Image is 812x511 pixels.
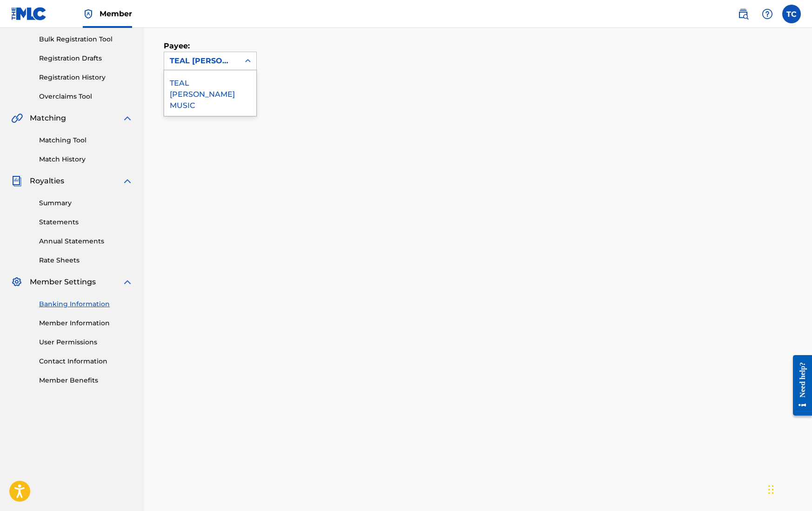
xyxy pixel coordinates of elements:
[39,217,133,227] a: Statements
[122,276,133,288] img: expand
[11,276,22,288] img: Member Settings
[758,5,777,23] div: Help
[39,34,133,44] a: Bulk Registration Tool
[83,8,94,20] img: Top Rightsholder
[122,113,133,124] img: expand
[164,70,256,116] div: TEAL [PERSON_NAME] MUSIC
[30,113,66,124] span: Matching
[39,376,133,385] a: Member Benefits
[734,5,752,23] a: Public Search
[39,318,133,328] a: Member Information
[782,5,801,23] div: User Menu
[30,175,64,187] span: Royalties
[164,40,210,52] label: Payee:
[738,8,749,20] img: search
[39,73,133,82] a: Registration History
[100,8,132,19] span: Member
[39,54,133,63] a: Registration Drafts
[30,276,96,288] span: Member Settings
[170,55,234,67] div: TEAL [PERSON_NAME] MUSIC
[768,476,774,504] div: Drag
[39,135,133,145] a: Matching Tool
[765,466,812,511] iframe: Chat Widget
[39,255,133,265] a: Rate Sheets
[122,175,133,187] img: expand
[39,236,133,246] a: Annual Statements
[11,7,47,20] img: MLC Logo
[39,356,133,366] a: Contact Information
[39,299,133,309] a: Banking Information
[786,347,812,424] iframe: Resource Center
[39,92,133,101] a: Overclaims Tool
[11,113,23,124] img: Matching
[11,175,22,187] img: Royalties
[762,8,773,20] img: help
[39,198,133,208] a: Summary
[39,337,133,347] a: User Permissions
[39,155,133,164] a: Match History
